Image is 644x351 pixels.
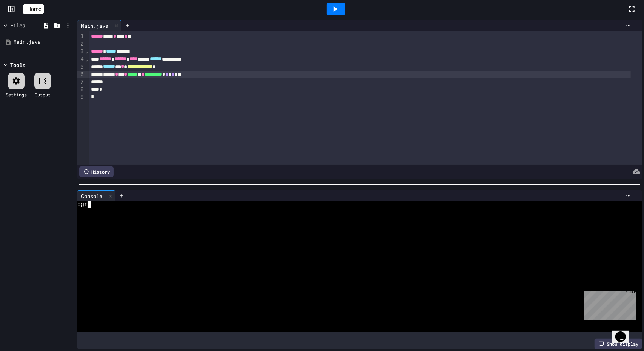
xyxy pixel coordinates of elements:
div: Output [35,91,51,98]
div: 9 [77,93,85,101]
div: History [79,166,114,177]
div: Settings [6,91,27,98]
span: Home [27,5,41,13]
div: 6 [77,71,85,78]
span: Fold line [85,56,89,62]
span: ogr [77,201,88,208]
a: Home [23,4,44,14]
iframe: chat widget [581,288,636,320]
div: Chat with us now!Close [3,3,52,48]
div: Main.java [77,22,112,30]
div: 2 [77,40,85,48]
div: 5 [77,63,85,71]
iframe: chat widget [612,321,636,343]
span: Fold line [85,48,89,54]
div: Tools [10,61,25,69]
div: Console [77,192,106,200]
div: Main.java [14,38,72,46]
div: 7 [77,78,85,86]
div: 4 [77,55,85,63]
div: Show display [595,339,642,349]
div: 3 [77,48,85,55]
div: Main.java [77,20,121,31]
div: Files [10,21,25,29]
div: 8 [77,86,85,93]
div: 1 [77,33,85,40]
div: Console [77,190,115,201]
